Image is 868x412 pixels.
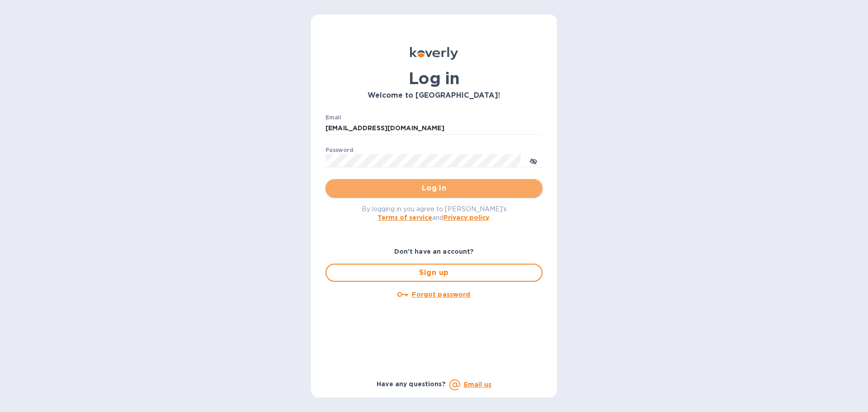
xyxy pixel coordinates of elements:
button: toggle password visibility [524,152,542,170]
label: Password [325,147,353,153]
a: Terms of service [377,214,432,221]
a: Privacy policy [443,214,489,221]
input: Enter email address [325,122,542,135]
label: Email [325,115,341,120]
button: Sign up [325,264,542,282]
span: Log in [333,183,535,194]
span: Sign up [334,267,534,278]
b: Have any questions? [377,380,446,388]
img: Koverly [410,47,458,60]
h3: Welcome to [GEOGRAPHIC_DATA]! [325,91,542,100]
h1: Log in [325,69,542,88]
span: By logging in you agree to [PERSON_NAME]'s and . [362,205,507,221]
b: Don't have an account? [394,248,474,255]
u: Forgot password [412,291,470,298]
button: Log in [325,179,542,197]
a: Email us [464,381,491,388]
